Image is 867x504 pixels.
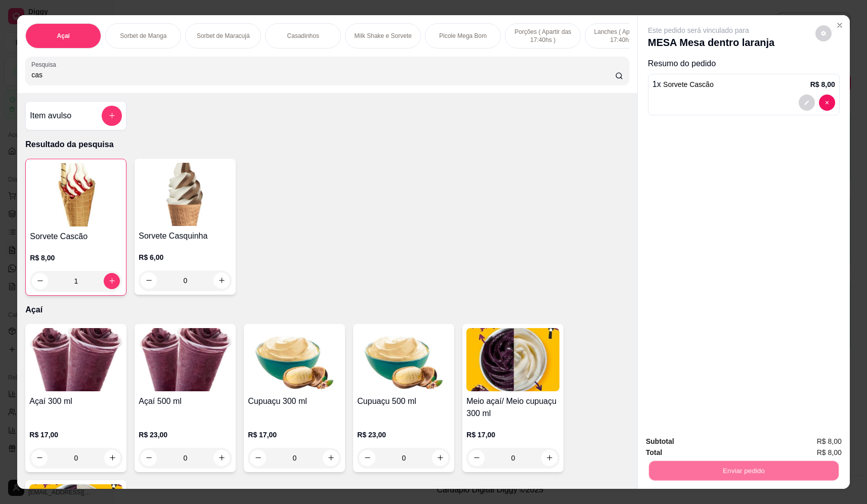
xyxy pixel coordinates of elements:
img: product-image [30,163,122,226]
p: R$ 23,00 [139,430,232,440]
h4: Cupuaçu 500 ml [357,395,450,407]
img: product-image [357,328,450,391]
p: Este pedido será vinculado para [648,25,774,35]
button: decrease-product-quantity [819,95,835,111]
button: decrease-product-quantity [799,95,815,111]
button: decrease-product-quantity [815,25,832,41]
p: Sorbet de Manga [120,32,166,40]
p: Açaí [25,304,629,316]
p: Porções ( Apartir das 17:40hs ) [513,28,572,44]
p: Resumo do pedido [648,58,840,70]
p: 1 x [653,78,714,90]
h4: Açaí 500 ml [139,395,232,407]
button: Close [832,17,848,33]
input: Pesquisa [31,70,615,80]
p: Casadinhos [287,32,319,40]
p: R$ 23,00 [357,430,450,440]
h4: Açaí 300 ml [29,395,122,407]
img: product-image [139,163,232,226]
p: Resultado da pesquisa [25,139,629,151]
img: product-image [139,328,232,391]
span: Sorvete Cascão [663,80,714,88]
p: R$ 8,00 [30,253,122,263]
h4: Item avulso [30,110,71,122]
p: Lanches ( Aparitr das 17:40hs ) [593,28,652,44]
p: Picole Mega Bom [439,32,487,40]
p: R$ 8,00 [810,79,835,89]
label: Pesquisa [31,60,60,69]
h4: Sorvete Casquinha [139,230,232,242]
p: Sorbet de Maracujá [197,32,250,40]
p: Milk Shake e Sorvete [355,32,412,40]
p: MESA Mesa dentro laranja [648,35,774,50]
button: Enviar pedido [649,461,839,481]
p: R$ 17,00 [248,430,341,440]
img: product-image [466,328,559,391]
img: product-image [29,328,122,391]
p: Açaí [57,32,70,40]
button: add-separate-item [102,106,122,126]
h4: Cupuaçu 300 ml [248,395,341,407]
p: R$ 17,00 [466,430,559,440]
h4: Sorvete Cascão [30,231,122,243]
img: product-image [248,328,341,391]
h4: Meio açaí/ Meio cupuaçu 300 ml [466,395,559,420]
p: R$ 17,00 [29,430,122,440]
p: R$ 6,00 [139,252,232,262]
